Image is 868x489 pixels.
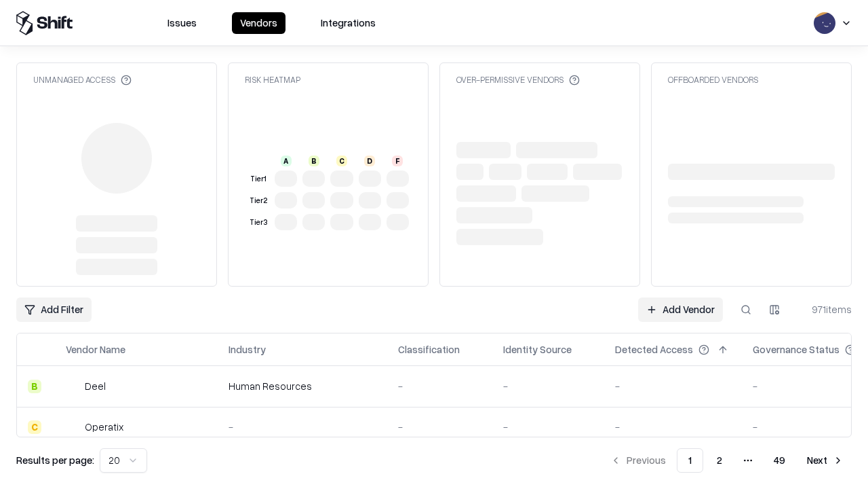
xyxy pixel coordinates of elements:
div: Industry [229,342,266,357]
nav: pagination [602,448,852,473]
a: Add Vendor [638,297,723,322]
div: - [615,379,731,393]
div: Classification [398,342,460,357]
button: 2 [706,448,733,473]
div: Detected Access [615,342,693,357]
div: Risk Heatmap [245,74,300,86]
div: - [398,420,481,434]
p: Results per page: [16,453,94,467]
button: Issues [159,12,205,34]
button: Integrations [313,12,384,34]
img: Deel [66,380,79,393]
div: - [503,420,593,434]
div: Tier 2 [248,195,269,206]
div: Tier 3 [248,217,269,228]
div: Over-Permissive Vendors [456,74,580,86]
div: - [229,420,376,434]
button: 1 [677,448,703,473]
div: - [615,420,731,434]
div: 971 items [797,302,852,316]
div: Tier 1 [248,173,269,185]
div: B [309,156,319,166]
div: Governance Status [753,342,840,357]
div: Deel [85,379,106,393]
div: Identity Source [503,342,572,357]
button: Vendors [232,12,285,34]
div: A [281,156,292,166]
button: Next [799,448,852,473]
img: Operatix [66,420,79,434]
div: C [336,156,347,166]
div: Human Resources [229,379,376,393]
div: F [392,156,403,166]
div: D [364,156,375,166]
div: C [28,420,41,434]
div: Offboarded Vendors [668,74,758,86]
div: Vendor Name [66,342,125,357]
button: 49 [763,448,796,473]
div: B [28,380,41,393]
div: Unmanaged Access [33,74,132,86]
button: Add Filter [16,297,92,322]
div: Operatix [85,420,123,434]
div: - [398,379,481,393]
div: - [503,379,593,393]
